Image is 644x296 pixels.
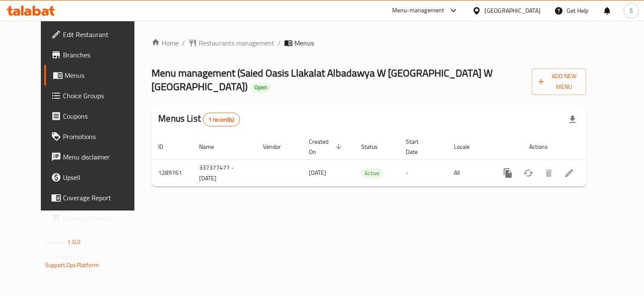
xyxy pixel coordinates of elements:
[151,159,192,186] td: 1289761
[63,111,142,121] span: Coupons
[539,71,579,92] span: Add New Menu
[44,65,148,85] a: Menus
[44,208,148,228] a: Grocery Checklist
[361,168,383,178] span: Active
[63,50,142,60] span: Branches
[484,6,541,15] div: [GEOGRAPHIC_DATA]
[151,63,493,96] span: Menu management ( Saied Oasis Llakalat Albadawya W [GEOGRAPHIC_DATA] W [GEOGRAPHIC_DATA] )
[44,147,148,167] a: Menu disclaimer
[447,159,491,186] td: All
[392,6,445,16] div: Menu-management
[188,38,274,48] a: Restaurants management
[203,116,239,124] span: 1 record(s)
[44,45,148,65] a: Branches
[361,168,383,178] div: Active
[151,38,179,48] a: Home
[532,68,586,95] button: Add New Menu
[630,6,633,15] span: S
[361,142,389,152] span: Status
[251,83,271,93] div: Open
[491,134,586,160] th: Actions
[63,193,142,203] span: Coverage Report
[45,259,99,270] a: Support.OpsPlatform
[199,142,225,152] span: Name
[63,213,142,223] span: Grocery Checklist
[45,251,84,262] span: Get support on:
[309,167,326,178] span: [DATE]
[44,188,148,208] a: Coverage Report
[65,70,142,80] span: Menus
[63,152,142,162] span: Menu disclaimer
[182,38,185,48] li: /
[251,84,271,91] span: Open
[151,38,586,48] nav: breadcrumb
[44,24,148,45] a: Edit Restaurant
[63,29,142,40] span: Edit Restaurant
[44,126,148,147] a: Promotions
[158,142,174,152] span: ID
[263,142,292,152] span: Vendor
[309,137,344,157] span: Created On
[63,172,142,182] span: Upsell
[44,167,148,188] a: Upsell
[45,236,66,248] span: Version:
[192,159,256,186] td: 337377477 - [DATE]
[63,131,142,142] span: Promotions
[454,142,481,152] span: Locale
[203,113,240,126] div: Total records count
[199,38,274,48] span: Restaurants management
[67,236,80,248] span: 1.0.0
[399,159,447,186] td: -
[498,163,518,183] button: more
[44,85,148,106] a: Choice Groups
[294,38,314,48] span: Menus
[158,112,239,126] h2: Menus List
[539,163,559,183] button: Delete menu
[44,106,148,126] a: Coupons
[562,109,583,130] div: Export file
[151,134,586,187] table: enhanced table
[278,38,281,48] li: /
[406,137,437,157] span: Start Date
[518,163,539,183] button: Change Status
[559,163,579,183] a: View Sections
[63,91,142,101] span: Choice Groups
